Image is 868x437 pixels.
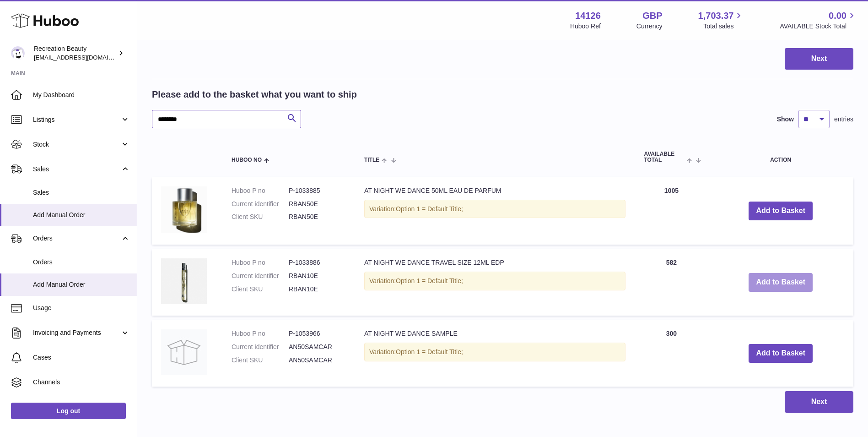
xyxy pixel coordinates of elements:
span: Sales [33,165,120,174]
dt: Huboo P no [232,258,289,267]
td: AT NIGHT WE DANCE TRAVEL SIZE 12ML EDP [355,249,635,316]
span: Title [364,157,379,163]
button: Next [785,48,853,70]
dd: AN50SAMCAR [289,356,346,365]
dd: P-1053966 [289,329,346,338]
td: 300 [635,320,708,387]
span: AVAILABLE Total [644,151,685,163]
span: 0.00 [829,10,846,22]
span: Option 1 = Default Title; [396,205,463,213]
span: Orders [33,258,130,267]
span: 1,703.37 [698,10,734,22]
strong: GBP [642,10,662,22]
img: AT NIGHT WE DANCE SAMPLE [161,329,207,375]
span: Huboo no [232,157,262,163]
div: Variation: [364,343,625,361]
div: Recreation Beauty [34,44,116,62]
span: Sales [33,188,130,197]
dt: Current identifier [232,343,289,351]
dt: Huboo P no [232,186,289,195]
dd: RBAN50E [289,200,346,208]
dd: P-1033885 [289,186,346,195]
a: 1,703.37 Total sales [698,10,744,31]
span: entries [834,115,853,124]
td: 1005 [635,177,708,245]
span: Orders [33,234,120,243]
span: Add Manual Order [33,211,130,219]
div: Variation: [364,272,625,290]
div: Currency [636,22,663,31]
span: Stock [33,140,120,149]
dt: Client SKU [232,213,289,221]
span: Option 1 = Default Title; [396,277,463,284]
th: Action [708,142,853,172]
dd: RBAN10E [289,272,346,280]
img: AT NIGHT WE DANCE 50ML EAU DE PARFUM [161,186,207,234]
strong: 14126 [575,10,601,22]
dt: Client SKU [232,356,289,365]
div: Huboo Ref [570,22,601,31]
dd: RBAN50E [289,213,346,221]
span: My Dashboard [33,91,130,99]
span: Option 1 = Default Title; [396,348,463,355]
span: Channels [33,378,130,387]
dt: Current identifier [232,272,289,280]
div: Variation: [364,200,625,218]
span: Total sales [703,22,744,31]
span: AVAILABLE Stock Total [780,22,857,31]
button: Next [785,391,853,413]
span: [EMAIL_ADDRESS][DOMAIN_NAME] [34,54,135,61]
dt: Current identifier [232,200,289,208]
dd: AN50SAMCAR [289,343,346,351]
span: Add Manual Order [33,280,130,289]
h2: Please add to the basket what you want to ship [152,88,357,101]
a: 0.00 AVAILABLE Stock Total [780,10,857,31]
dt: Client SKU [232,285,289,294]
button: Add to Basket [749,344,813,363]
td: AT NIGHT WE DANCE 50ML EAU DE PARFUM [355,177,635,245]
label: Show [777,115,794,124]
a: Log out [11,403,126,419]
td: AT NIGHT WE DANCE SAMPLE [355,320,635,387]
img: customercare@recreationbeauty.com [11,46,25,60]
button: Add to Basket [749,202,813,220]
img: AT NIGHT WE DANCE TRAVEL SIZE 12ML EDP [161,258,207,304]
dd: P-1033886 [289,258,346,267]
span: Cases [33,353,130,362]
button: Add to Basket [749,273,813,292]
span: Listings [33,115,120,124]
td: 582 [635,249,708,316]
span: Usage [33,304,130,312]
span: Invoicing and Payments [33,328,120,337]
dd: RBAN10E [289,285,346,294]
dt: Huboo P no [232,329,289,338]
